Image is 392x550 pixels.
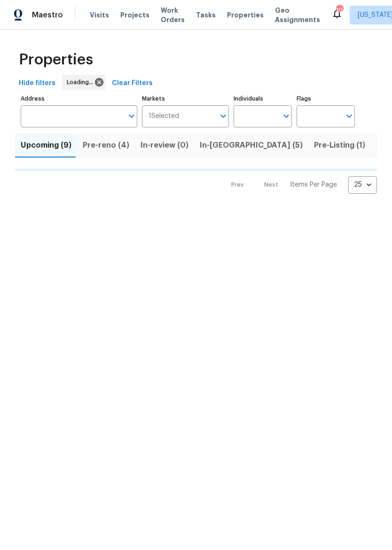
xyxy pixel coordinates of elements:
button: Hide filters [15,75,59,92]
span: In-[GEOGRAPHIC_DATA] (5) [200,139,303,152]
nav: Pagination Navigation [222,176,377,194]
span: Visits [90,10,109,20]
div: 25 [348,173,377,197]
span: Work Orders [161,6,185,24]
span: Loading... [67,78,97,87]
div: Loading... [62,75,105,90]
span: In-review (0) [141,139,188,152]
button: Open [343,110,356,123]
span: Upcoming (9) [21,139,71,152]
div: 10 [336,6,343,15]
span: Projects [120,10,149,20]
button: Open [280,110,293,123]
button: Clear Filters [108,75,157,92]
span: Geo Assignments [275,6,320,24]
span: Properties [227,10,264,20]
p: Items Per Page [290,180,337,189]
span: Maestro [32,10,63,20]
label: Individuals [234,96,292,102]
span: Hide filters [19,78,55,89]
button: Open [125,110,138,123]
span: Properties [19,55,93,64]
span: Pre-reno (4) [83,139,129,152]
span: Tasks [196,12,216,18]
span: Clear Filters [112,78,153,89]
label: Flags [297,96,355,102]
label: Address [21,96,137,102]
label: Markets [142,96,229,102]
span: Pre-Listing (1) [314,139,365,152]
button: Open [217,110,230,123]
span: 1 Selected [149,112,179,120]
